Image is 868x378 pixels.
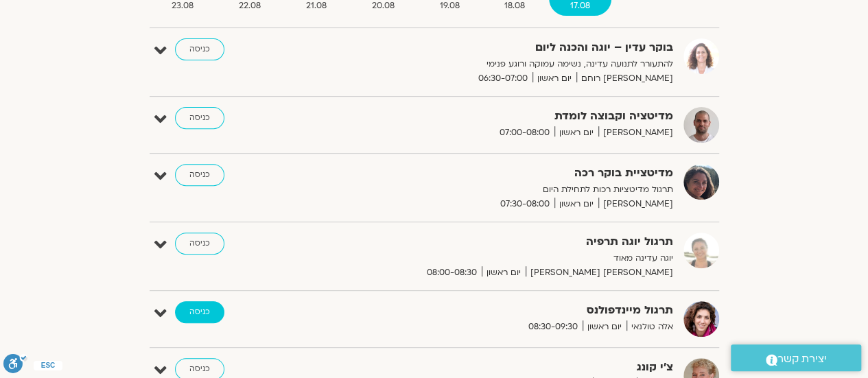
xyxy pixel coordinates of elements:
[175,301,224,323] a: כניסה
[598,126,673,140] span: [PERSON_NAME]
[526,265,673,280] span: [PERSON_NAME] [PERSON_NAME]
[337,251,673,265] p: יוגה עדינה מאוד
[626,320,673,334] span: אלה טולנאי
[175,233,224,255] a: כניסה
[777,350,827,368] span: יצירת קשר
[598,197,673,211] span: [PERSON_NAME]
[337,182,673,197] p: תרגול מדיטציות רכות לתחילת היום
[175,107,224,129] a: כניסה
[337,358,673,377] strong: צ'י קונג
[495,197,554,211] span: 07:30-08:00
[495,126,554,140] span: 07:00-08:00
[583,320,626,334] span: יום ראשון
[532,71,576,86] span: יום ראשון
[175,38,224,60] a: כניסה
[337,107,673,126] strong: מדיטציה וקבוצה לומדת
[524,320,583,334] span: 08:30-09:30
[337,38,673,57] strong: בוקר עדין – יוגה והכנה ליום
[337,57,673,71] p: להתעורר לתנועה עדינה, נשימה עמוקה ורוגע פנימי
[337,164,673,182] strong: מדיטציית בוקר רכה
[337,301,673,320] strong: תרגול מיינדפולנס
[554,126,598,140] span: יום ראשון
[554,197,598,211] span: יום ראשון
[482,265,526,280] span: יום ראשון
[422,265,482,280] span: 08:00-08:30
[731,344,861,371] a: יצירת קשר
[337,233,673,251] strong: תרגול יוגה תרפיה
[175,164,224,186] a: כניסה
[576,71,673,86] span: [PERSON_NAME] רוחם
[473,71,532,86] span: 06:30-07:00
